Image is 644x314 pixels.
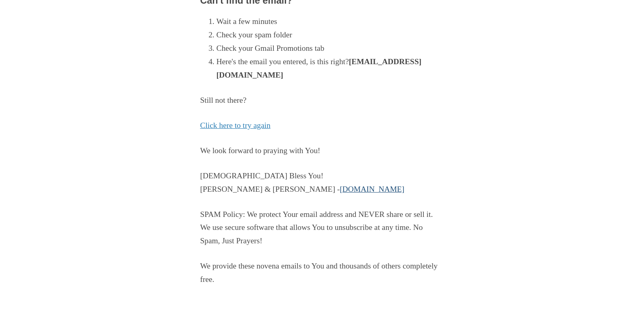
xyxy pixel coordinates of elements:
li: Wait a few minutes [217,15,444,28]
li: Check your Gmail Promotions tab [217,42,444,55]
li: Check your spam folder [217,28,444,42]
p: [DEMOGRAPHIC_DATA] Bless You! [PERSON_NAME] & [PERSON_NAME] - [200,169,444,196]
a: [DOMAIN_NAME] [340,185,404,193]
a: Click here to try again [200,121,271,130]
li: Here's the email you entered, is this right? [217,55,444,82]
p: We provide these novena emails to You and thousands of others completely free. [200,260,444,286]
p: SPAM Policy: We protect Your email address and NEVER share or sell it. We use secure software tha... [200,208,444,248]
p: We look forward to praying with You! [200,144,444,158]
strong: [EMAIL_ADDRESS][DOMAIN_NAME] [217,57,422,79]
p: Still not there? [200,94,444,107]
